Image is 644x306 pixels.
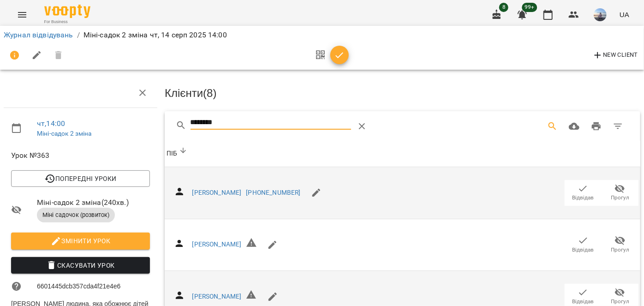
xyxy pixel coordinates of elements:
button: Завантажити CSV [563,115,585,138]
span: Відвідав [572,298,594,306]
button: Друк [585,115,608,138]
a: [PHONE_NUMBER] [246,189,300,196]
a: [PERSON_NAME] [192,189,242,196]
a: Міні-садок 2 зміна [37,130,92,137]
span: Урок №363 [11,150,150,161]
span: Міні садочок (розвиток) [37,211,115,219]
a: [PERSON_NAME] [192,240,242,248]
span: Прогул [611,298,629,306]
button: Скасувати Урок [11,257,150,274]
li: / [77,30,80,41]
button: New Client [590,48,640,63]
span: Міні-садок 2 зміна ( 240 хв. ) [37,197,150,208]
button: Прогул [602,180,638,206]
button: Відвідав [565,180,602,206]
h3: Клієнти ( 8 ) [165,87,640,99]
span: ПІБ [167,148,638,159]
button: Відвідав [565,232,602,258]
img: Voopty Logo [44,5,90,18]
button: Змінити урок [11,233,150,249]
li: 6601445dcb357cda4f21e4e6 [4,277,157,296]
span: 99+ [522,3,537,12]
button: Menu [11,4,33,26]
a: чт , 14:00 [37,119,65,128]
span: Прогул [611,194,629,202]
a: [PERSON_NAME] [192,293,242,300]
span: Змінити урок [18,235,143,246]
nav: breadcrumb [4,30,640,41]
div: ПІБ [167,148,177,159]
span: Попередні уроки [18,173,143,184]
button: Фільтр [607,115,629,138]
button: Search [542,115,564,138]
button: Прогул [602,232,638,258]
span: Відвідав [572,194,594,202]
h6: Невірний формат телефону ${ phone } [246,289,257,304]
div: Table Toolbar [165,111,640,141]
span: New Client [592,50,638,61]
a: Журнал відвідувань [4,30,73,39]
span: Відвідав [572,246,594,254]
p: Міні-садок 2 зміна чт, 14 серп 2025 14:00 [83,30,227,41]
img: a5695baeaf149ad4712b46ffea65b4f5.jpg [594,8,607,21]
button: Попередні уроки [11,170,150,187]
button: UA [616,6,633,23]
h6: Невірний формат телефону ${ phone } [246,237,257,252]
span: UA [620,10,629,19]
span: Прогул [611,246,629,254]
span: 8 [499,3,508,12]
span: For Business [44,19,90,25]
span: Скасувати Урок [18,260,143,271]
input: Search [191,115,352,130]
